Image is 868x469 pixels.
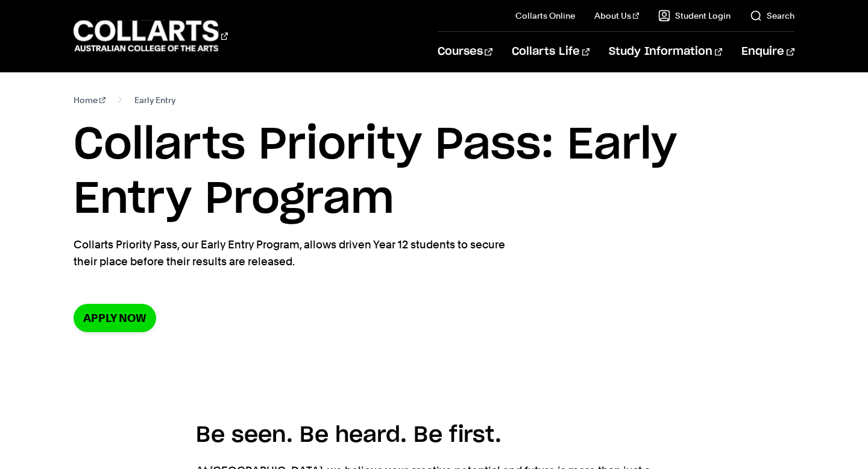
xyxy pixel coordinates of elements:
a: Courses [438,32,492,72]
a: Study Information [609,32,722,72]
a: Home [74,92,105,109]
a: Collarts Life [512,32,590,72]
a: About Us [594,10,639,22]
a: Apply now [74,304,156,332]
span: Early Entry [134,92,175,109]
p: Collarts Priority Pass, our Early Entry Program, allows driven Year 12 students to secure their p... [74,236,514,270]
h1: Collarts Priority Pass: Early Entry Program [74,118,794,227]
div: Go to homepage [74,19,228,53]
a: Student Login [658,10,731,22]
span: Be seen. Be heard. Be first. [196,424,502,446]
a: Enquire [741,32,794,72]
a: Search [750,10,794,22]
a: Collarts Online [515,10,575,22]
